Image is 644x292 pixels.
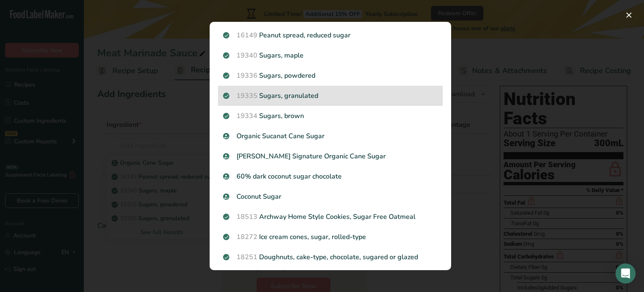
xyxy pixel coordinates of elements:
p: Coconut Sugar [223,192,438,202]
p: 60% dark coconut sugar chocolate [223,171,438,182]
span: 19334 [236,111,257,121]
span: 18251 [236,253,257,262]
span: 18513 [236,212,257,221]
p: Sugars, brown [223,111,438,121]
span: 18272 [236,232,257,242]
span: 19340 [236,51,257,60]
p: Sugars, powdered [223,71,438,81]
p: Sugars, maple [223,50,438,61]
p: Ice cream cones, sugar, rolled-type [223,232,438,242]
p: Peanut spread, reduced sugar [223,30,438,40]
span: 19336 [236,71,257,80]
span: 16149 [236,31,257,40]
p: Organic Sucanat Cane Sugar [223,131,438,141]
div: Open Intercom Messenger [615,263,636,284]
p: Doughnuts, cake-type, chocolate, sugared or glazed [223,252,438,262]
p: Archway Home Style Cookies, Sugar Free Oatmeal [223,212,438,222]
p: [PERSON_NAME] Signature Organic Cane Sugar [223,151,438,161]
p: Sugars, granulated [223,91,438,101]
span: 19335 [236,91,257,100]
